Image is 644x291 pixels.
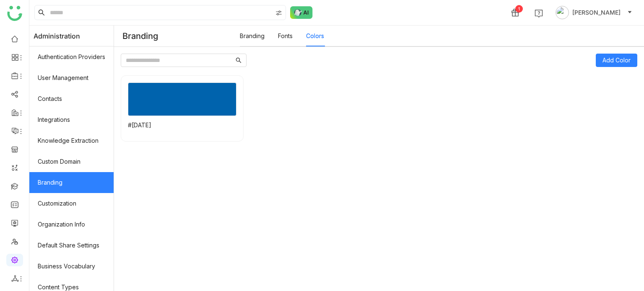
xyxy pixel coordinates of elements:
a: Authentication Providers [29,46,114,67]
a: Branding [29,172,114,193]
span: Administration [34,26,80,46]
div: Branding [114,26,240,46]
a: Customization [29,193,114,214]
button: [PERSON_NAME] [554,6,634,19]
div: 1 [515,5,523,13]
img: help.svg [535,9,543,18]
a: User Management [29,67,114,88]
button: Add Color [596,54,637,67]
span: [PERSON_NAME] [572,8,621,17]
img: avatar [556,6,569,19]
a: Branding [240,32,265,39]
img: search-type.svg [275,10,282,16]
a: Colors [306,32,324,39]
img: ask-buddy-normal.svg [290,6,313,19]
a: Integrations [29,109,114,130]
a: Organization Info [29,214,114,235]
a: Default Share Settings [29,235,114,256]
a: Custom Domain [29,151,114,172]
img: logo [7,6,22,21]
a: Fonts [278,32,293,39]
a: Knowledge Extraction [29,130,114,151]
span: Add Color [602,56,631,65]
a: Business Vocabulary [29,256,114,277]
div: #[DATE] [128,121,236,129]
a: Contacts [29,88,114,109]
